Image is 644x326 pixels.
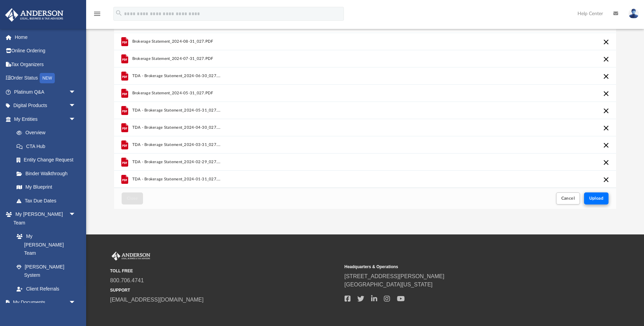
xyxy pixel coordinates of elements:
[345,264,574,270] small: Headquarters & Operations
[589,196,604,200] span: Upload
[5,296,83,309] a: My Documentsarrow_drop_down
[556,192,580,204] button: Cancel
[69,85,83,99] span: arrow_drop_down
[602,124,610,132] button: Cancel this upload
[561,196,575,200] span: Cancel
[40,73,55,83] div: NEW
[10,260,83,282] a: [PERSON_NAME] System
[93,13,101,18] a: menu
[5,44,86,58] a: Online Ordering
[110,252,152,261] img: Anderson Advisors Platinum Portal
[110,287,340,293] small: SUPPORT
[602,72,610,81] button: Cancel this upload
[10,167,86,180] a: Binder Walkthrough
[10,194,86,208] a: Tax Due Dates
[5,85,86,99] a: Platinum Q&Aarrow_drop_down
[584,192,609,204] button: Upload
[602,141,610,149] button: Cancel this upload
[132,56,213,61] span: Brokerage Statement_2024-07-31_027.PDF
[132,143,223,147] span: TDA - Brokerage Statement_2024-03-31_027.PDF
[602,176,610,184] button: Cancel this upload
[10,126,86,140] a: Overview
[69,112,83,126] span: arrow_drop_down
[602,90,610,98] button: Cancel this upload
[69,208,83,222] span: arrow_drop_down
[345,282,433,287] a: [GEOGRAPHIC_DATA][US_STATE]
[5,30,86,44] a: Home
[628,9,639,19] img: User Pic
[5,71,86,85] a: Order StatusNEW
[602,158,610,167] button: Cancel this upload
[69,99,83,113] span: arrow_drop_down
[110,277,144,283] a: 800.706.4741
[114,13,616,209] div: Upload
[5,99,86,113] a: Digital Productsarrow_drop_down
[3,8,65,22] img: Anderson Advisors Platinum Portal
[115,9,123,17] i: search
[5,208,83,230] a: My [PERSON_NAME] Teamarrow_drop_down
[5,57,86,71] a: Tax Organizers
[602,55,610,63] button: Cancel this upload
[10,139,86,153] a: CTA Hub
[122,192,143,204] button: Close
[132,91,213,95] span: Brokerage Statement_2024-05-31_027.PDF
[114,13,616,188] div: grid
[132,177,223,181] span: TDA - Brokerage Statement_2024-01-31_027.PDF
[602,38,610,46] button: Cancel this upload
[10,180,83,194] a: My Blueprint
[602,107,610,115] button: Cancel this upload
[132,39,213,44] span: Brokerage Statement_2024-08-31_027.PDF
[132,125,223,130] span: TDA - Brokerage Statement_2024-04-30_027.PDF
[10,282,83,296] a: Client Referrals
[132,108,223,113] span: TDA - Brokerage Statement_2024-05-31_027.PDF
[345,273,444,279] a: [STREET_ADDRESS][PERSON_NAME]
[110,297,204,303] a: [EMAIL_ADDRESS][DOMAIN_NAME]
[5,112,86,126] a: My Entitiesarrow_drop_down
[110,268,340,274] small: TOLL FREE
[69,296,83,310] span: arrow_drop_down
[127,196,138,200] span: Close
[132,160,223,164] span: TDA - Brokerage Statement_2024-02-29_027.PDF
[132,74,223,78] span: TDA - Brokerage Statement_2024-06-30_027.PDF
[10,153,86,167] a: Entity Change Request
[93,10,101,18] i: menu
[10,230,79,260] a: My [PERSON_NAME] Team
